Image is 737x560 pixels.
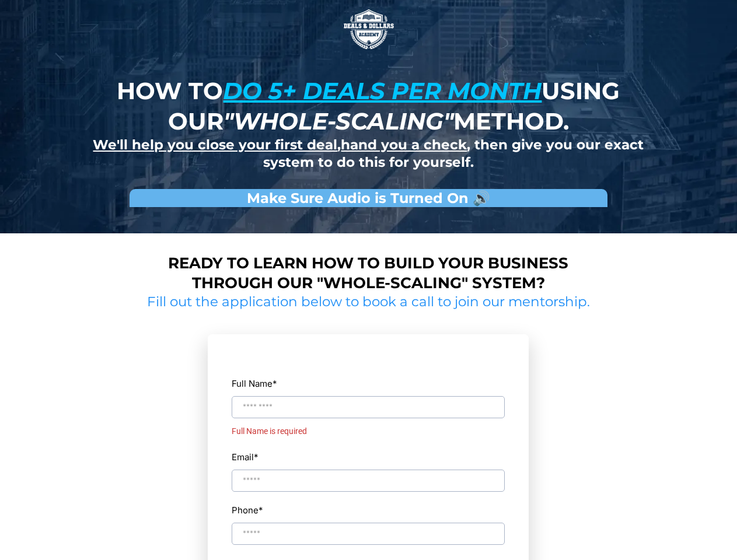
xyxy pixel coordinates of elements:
[143,293,595,311] h2: Fill out the application below to book a call to join our mentorship.
[117,76,620,135] strong: How to using our method.
[341,136,467,153] u: hand you a check
[223,76,542,105] u: do 5+ deals per month
[232,376,505,391] label: Full Name
[232,449,259,465] label: Email
[247,190,490,206] strong: Make Sure Audio is Turned On 🔊
[93,136,644,170] strong: , , then give you our exact system to do this for yourself.
[232,424,505,439] div: Full Name is required
[232,502,505,518] label: Phone
[168,254,568,292] strong: Ready to learn how to build your business through our "whole-scaling" system?
[93,136,337,153] u: We'll help you close your first deal
[223,107,453,135] em: "whole-scaling"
